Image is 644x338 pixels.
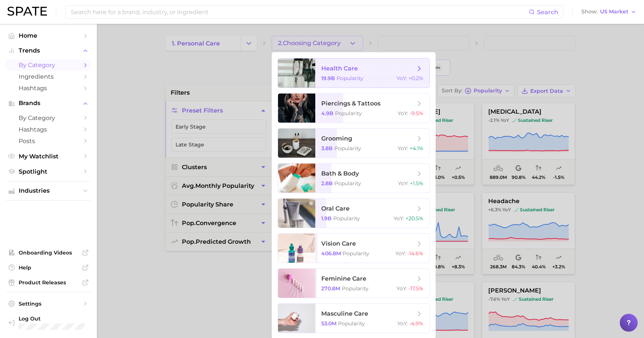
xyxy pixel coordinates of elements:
[6,262,91,273] a: Help
[410,145,423,152] span: +4.1%
[338,320,365,327] span: Popularity
[321,145,333,152] span: 3.8b
[19,279,78,286] span: Product Releases
[19,153,78,160] span: My Watchlist
[397,285,407,292] span: YoY :
[70,6,529,18] input: Search here for a brand, industry, or ingredient
[580,7,638,17] button: ShowUS Market
[19,100,78,107] span: Brands
[6,30,91,41] a: Home
[321,100,381,107] span: piercings & tattoos
[6,71,91,82] a: Ingredients
[342,250,369,257] span: Popularity
[6,247,91,258] a: Onboarding Videos
[407,250,423,257] span: -14.6%
[6,277,91,288] a: Product Releases
[19,249,78,256] span: Onboarding Videos
[321,320,337,327] span: 53.0m
[398,110,408,117] span: YoY :
[6,185,91,196] button: Industries
[6,313,91,332] a: Log out. Currently logged in with e-mail laura@thedps.co.
[337,75,363,82] span: Popularity
[6,45,91,56] button: Trends
[537,9,558,16] span: Search
[334,180,361,187] span: Popularity
[19,47,78,54] span: Trends
[410,180,423,187] span: +1.5%
[397,320,408,327] span: YoY :
[335,110,362,117] span: Popularity
[342,285,369,292] span: Popularity
[321,170,359,177] span: bath & body
[19,300,78,307] span: Settings
[321,75,335,82] span: 19.9b
[19,138,78,145] span: Posts
[397,75,407,82] span: YoY :
[19,61,78,69] span: by Category
[321,180,333,187] span: 2.8b
[6,98,91,109] button: Brands
[409,320,423,327] span: -4.9%
[19,32,78,39] span: Home
[321,110,334,117] span: 4.9b
[19,126,78,133] span: Hashtags
[405,215,423,222] span: +20.5%
[6,151,91,162] a: My Watchlist
[19,315,85,322] span: Log Out
[6,298,91,309] a: Settings
[321,275,366,282] span: feminine care
[398,145,408,152] span: YoY :
[334,145,361,152] span: Popularity
[321,240,356,247] span: vision care
[19,187,78,194] span: Industries
[321,310,368,317] span: masculine care
[6,135,91,147] a: Posts
[395,250,406,257] span: YoY :
[321,65,358,72] span: health care
[6,124,91,135] a: Hashtags
[321,250,341,257] span: 406.8m
[6,166,91,177] a: Spotlight
[19,264,78,271] span: Help
[600,10,628,14] span: US Market
[321,285,340,292] span: 270.8m
[408,75,423,82] span: +0.2%
[7,7,47,16] img: SPATE
[321,215,332,222] span: 1.9b
[321,135,352,142] span: grooming
[321,205,350,212] span: oral care
[410,110,423,117] span: -9.5%
[6,112,91,124] a: by Category
[333,215,360,222] span: Popularity
[19,73,78,80] span: Ingredients
[6,59,91,71] a: by Category
[19,114,78,121] span: by Category
[408,285,423,292] span: -17.5%
[19,168,78,175] span: Spotlight
[6,82,91,94] a: Hashtags
[398,180,408,187] span: YoY :
[394,215,404,222] span: YoY :
[581,10,598,14] span: Show
[19,85,78,92] span: Hashtags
